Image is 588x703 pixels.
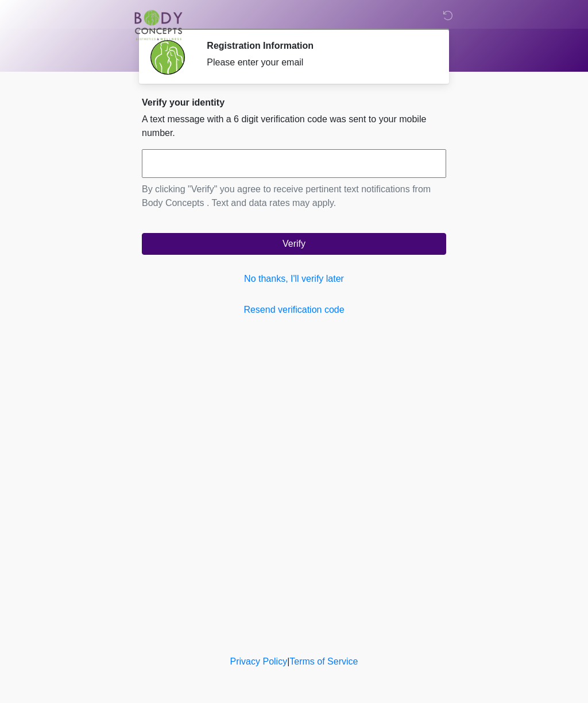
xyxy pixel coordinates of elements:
[287,657,289,666] a: |
[207,56,429,69] div: Please enter your email
[142,97,446,108] h2: Verify your identity
[142,272,446,286] a: No thanks, I'll verify later
[289,657,358,666] a: Terms of Service
[130,9,185,40] img: Body Concepts Logo
[142,303,446,317] a: Resend verification code
[142,233,446,255] button: Verify
[150,40,185,75] img: Agent Avatar
[230,657,288,666] a: Privacy Policy
[142,182,446,210] p: By clicking "Verify" you agree to receive pertinent text notifications from Body Concepts . Text ...
[142,112,446,140] p: A text message with a 6 digit verification code was sent to your mobile number.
